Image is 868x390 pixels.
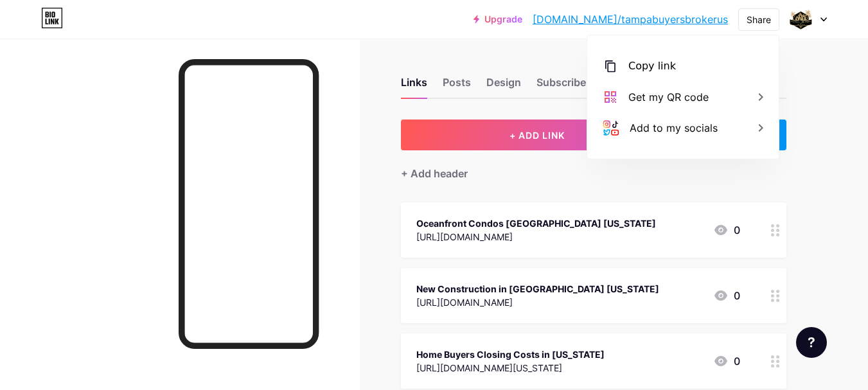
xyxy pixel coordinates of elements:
div: 0 [713,288,740,303]
div: Add to my socials [630,120,718,136]
div: Subscribers [536,75,596,98]
div: [URL][DOMAIN_NAME][US_STATE] [416,361,605,375]
div: [URL][DOMAIN_NAME] [416,296,659,309]
div: + Add header [401,166,468,181]
div: Get my QR code [628,89,709,105]
div: Home Buyers Closing Costs in [US_STATE] [416,348,605,361]
button: + ADD LINK [401,120,674,150]
div: Oceanfront Condos [GEOGRAPHIC_DATA] [US_STATE] [416,217,656,230]
div: Links [401,75,427,98]
div: Copy link [628,58,676,74]
a: [DOMAIN_NAME]/tampabuyersbrokerus [533,12,728,27]
div: New Construction in [GEOGRAPHIC_DATA] [US_STATE] [416,282,659,296]
div: Design [486,75,521,98]
span: + ADD LINK [509,130,565,141]
div: Posts [443,75,471,98]
a: Upgrade [474,14,522,24]
div: 0 [713,353,740,369]
div: [URL][DOMAIN_NAME] [416,230,656,244]
img: tampabuyersbrokerus [789,7,813,31]
div: 0 [713,222,740,238]
div: Share [747,13,771,26]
